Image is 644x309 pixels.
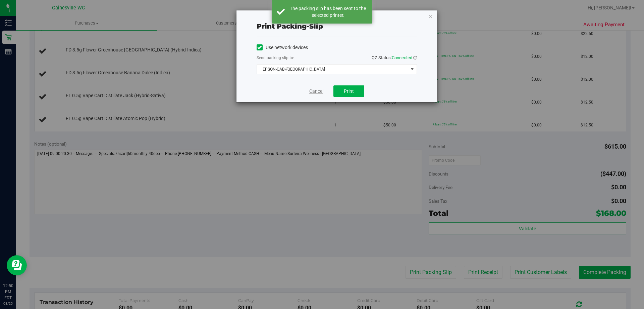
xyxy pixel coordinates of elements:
[257,65,408,74] span: EPSON-GABI-[GEOGRAPHIC_DATA]
[257,55,294,61] label: Send packing-slip to:
[392,55,412,60] span: Connected
[288,5,367,18] div: The packing slip has been sent to the selected printer.
[309,88,323,95] a: Cancel
[257,22,323,30] span: Print packing-slip
[372,55,417,60] span: QZ Status:
[7,255,27,275] iframe: Resource center
[333,85,364,97] button: Print
[408,65,416,74] span: select
[257,44,308,51] label: Use network devices
[344,88,354,94] span: Print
